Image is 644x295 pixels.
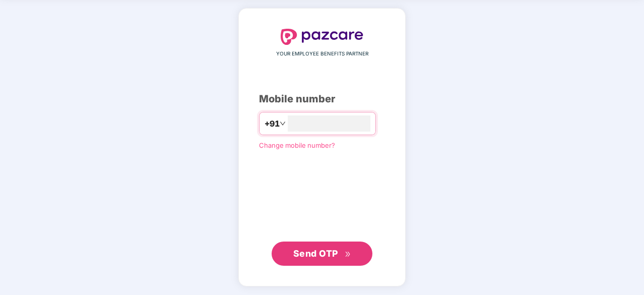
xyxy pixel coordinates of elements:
[265,117,280,130] span: +91
[259,91,385,107] div: Mobile number
[259,141,335,149] a: Change mobile number?
[276,50,368,58] span: YOUR EMPLOYEE BENEFITS PARTNER
[281,29,363,45] img: logo
[345,251,351,258] span: double-right
[272,242,372,266] button: Send OTPdouble-right
[280,121,286,127] span: down
[293,248,338,259] span: Send OTP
